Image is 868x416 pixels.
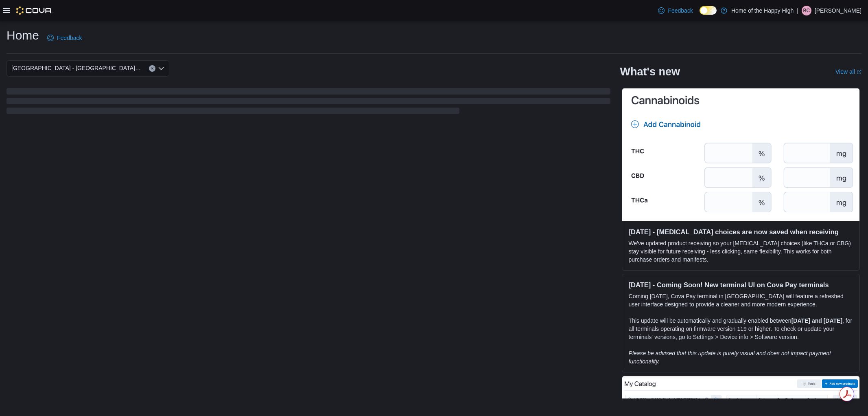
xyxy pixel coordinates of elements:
p: [PERSON_NAME] [815,6,861,15]
input: Dark Mode [700,6,717,15]
h2: What's new [620,65,680,78]
a: View allExternal link [835,68,861,75]
span: BC [803,6,810,15]
svg: External link [857,70,861,75]
strong: [DATE] and [DATE] [791,317,842,324]
p: This update will be automatically and gradually enabled between , for all terminals operating on ... [629,317,853,341]
em: Please be advised that this update is purely visual and does not impact payment functionality. [629,350,831,365]
span: Feedback [57,34,82,42]
div: Bradley Codner [802,6,811,15]
span: [GEOGRAPHIC_DATA] - [GEOGRAPHIC_DATA] - Fire & Flower [11,63,141,73]
h3: [DATE] - [MEDICAL_DATA] choices are now saved when receiving [629,228,853,236]
a: Feedback [655,2,696,19]
span: Feedback [668,7,693,15]
img: Cova [16,7,52,15]
p: Home of the Happy High [731,6,794,15]
h3: [DATE] - Coming Soon! New terminal UI on Cova Pay terminals [629,281,853,289]
p: Coming [DATE], Cova Pay terminal in [GEOGRAPHIC_DATA] will feature a refreshed user interface des... [629,292,853,308]
span: Loading [7,90,610,116]
button: Open list of options [158,65,164,72]
p: | [797,6,798,15]
a: Feedback [44,30,85,46]
h1: Home [7,27,39,44]
p: We've updated product receiving so your [MEDICAL_DATA] choices (like THCa or CBG) stay visible fo... [629,239,853,264]
button: Clear input [149,65,155,72]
